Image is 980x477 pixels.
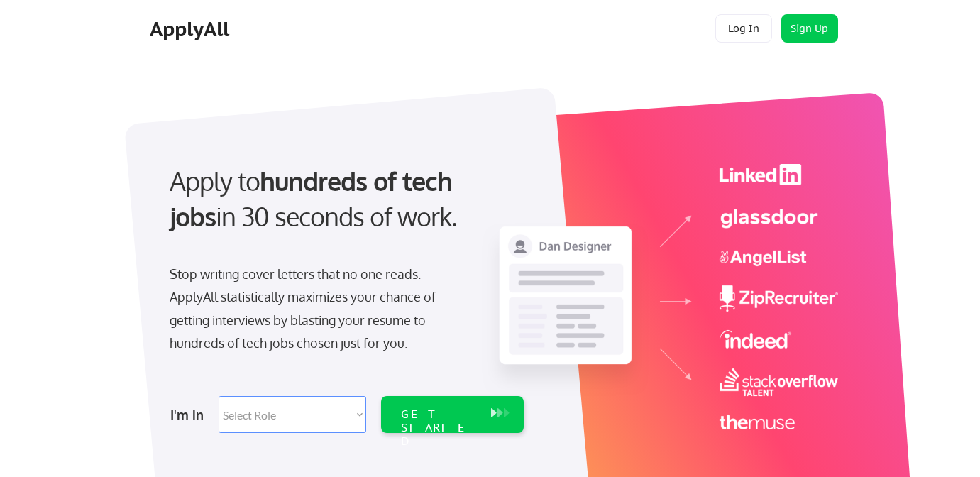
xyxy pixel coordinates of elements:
div: I'm in [170,403,210,426]
div: Stop writing cover letters that no one reads. ApplyAll statistically maximizes your chance of get... [170,263,461,355]
button: Log In [715,14,772,43]
div: Apply to in 30 seconds of work. [170,163,518,235]
div: ApplyAll [150,17,233,41]
strong: hundreds of tech jobs [170,165,458,232]
div: GET STARTED [401,407,477,449]
button: Sign Up [781,14,838,43]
